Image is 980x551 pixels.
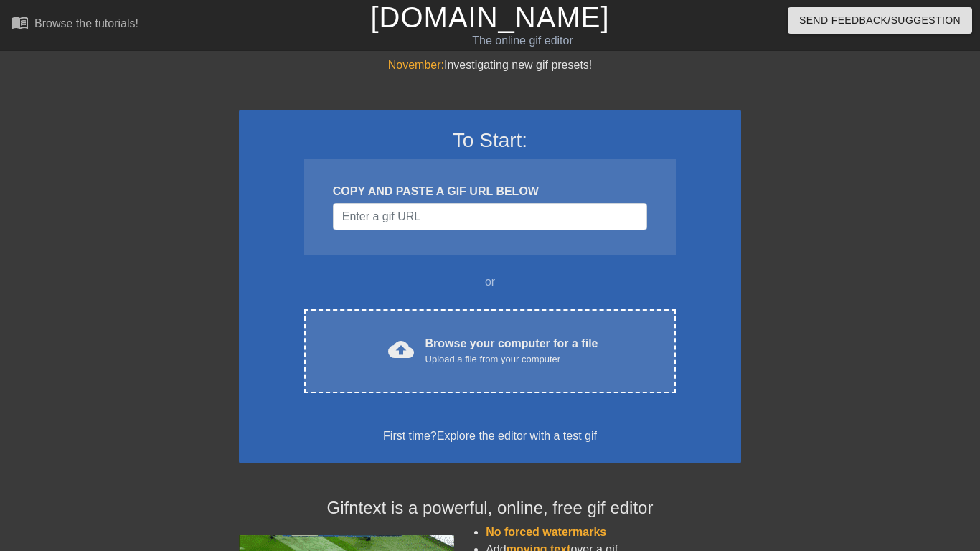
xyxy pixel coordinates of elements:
[34,17,138,29] div: Browse the tutorials!
[334,32,711,50] div: The online gif editor
[388,336,414,362] span: cloud_upload
[11,14,138,36] a: Browse the tutorials!
[486,526,606,538] span: No forced watermarks
[258,428,722,445] div: First time?
[437,430,597,442] a: Explore the editor with a test gif
[239,57,741,74] div: Investigating new gif presets!
[258,128,722,153] h3: To Start:
[239,498,741,519] h4: Gifntext is a powerful, online, free gif editor
[788,7,972,34] button: Send Feedback/Suggestion
[276,273,704,291] div: or
[333,203,647,230] input: Username
[11,14,29,31] span: menu_book
[425,335,598,367] div: Browse your computer for a file
[425,352,598,367] div: Upload a file from your computer
[370,1,609,33] a: [DOMAIN_NAME]
[799,11,961,29] span: Send Feedback/Suggestion
[333,183,647,200] div: COPY AND PASTE A GIF URL BELOW
[388,59,444,71] span: November:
